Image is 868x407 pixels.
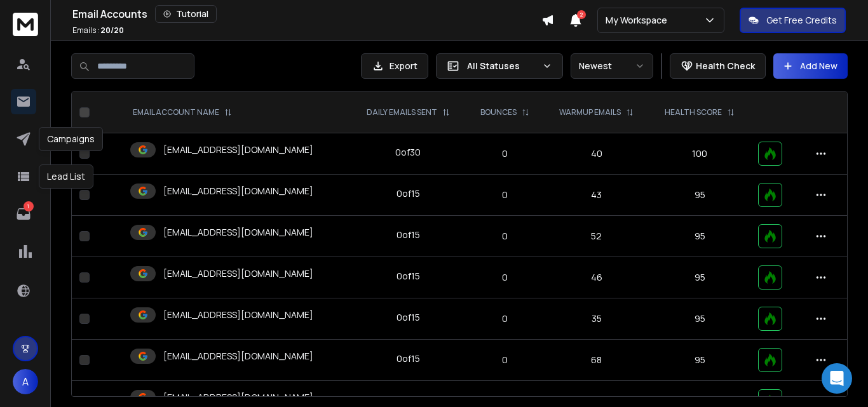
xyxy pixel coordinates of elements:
[13,369,38,394] button: A
[163,226,313,239] p: [EMAIL_ADDRESS][DOMAIN_NAME]
[163,391,313,404] p: [EMAIL_ADDRESS][DOMAIN_NAME]
[397,229,420,241] div: 0 of 15
[543,175,649,216] td: 43
[39,127,103,151] div: Campaigns
[467,60,537,72] p: All Statuses
[571,53,653,79] button: Newest
[39,164,93,189] div: Lead List
[163,309,313,321] p: [EMAIL_ADDRESS][DOMAIN_NAME]
[696,60,755,72] p: Health Check
[72,5,541,23] div: Email Accounts
[395,146,421,159] div: 0 of 30
[543,340,649,381] td: 68
[473,271,536,284] p: 0
[649,216,750,257] td: 95
[670,53,766,79] button: Health Check
[473,147,536,160] p: 0
[543,216,649,257] td: 52
[649,257,750,298] td: 95
[397,187,420,200] div: 0 of 15
[822,363,852,394] div: Open Intercom Messenger
[649,298,750,340] td: 95
[397,311,420,324] div: 0 of 15
[606,14,672,27] p: My Workspace
[163,143,313,156] p: [EMAIL_ADDRESS][DOMAIN_NAME]
[577,10,586,19] span: 2
[649,340,750,381] td: 95
[480,107,517,117] p: BOUNCES
[740,8,846,33] button: Get Free Credits
[397,352,420,365] div: 0 of 15
[163,185,313,197] p: [EMAIL_ADDRESS][DOMAIN_NAME]
[665,107,722,117] p: HEALTH SCORE
[649,175,750,216] td: 95
[395,394,421,406] div: 0 of 30
[766,14,837,27] p: Get Free Credits
[155,5,217,23] button: Tutorial
[100,25,124,36] span: 20 / 20
[473,189,536,201] p: 0
[133,107,232,117] div: EMAIL ACCOUNT NAME
[397,270,420,283] div: 0 of 15
[559,107,621,117] p: WARMUP EMAILS
[543,257,649,298] td: 46
[473,354,536,366] p: 0
[473,312,536,325] p: 0
[72,25,124,36] p: Emails :
[543,133,649,175] td: 40
[11,201,36,227] a: 1
[163,267,313,280] p: [EMAIL_ADDRESS][DOMAIN_NAME]
[24,201,34,211] p: 1
[649,133,750,175] td: 100
[773,53,848,79] button: Add New
[473,230,536,243] p: 0
[543,298,649,340] td: 35
[361,53,428,79] button: Export
[367,107,437,117] p: DAILY EMAILS SENT
[163,350,313,363] p: [EMAIL_ADDRESS][DOMAIN_NAME]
